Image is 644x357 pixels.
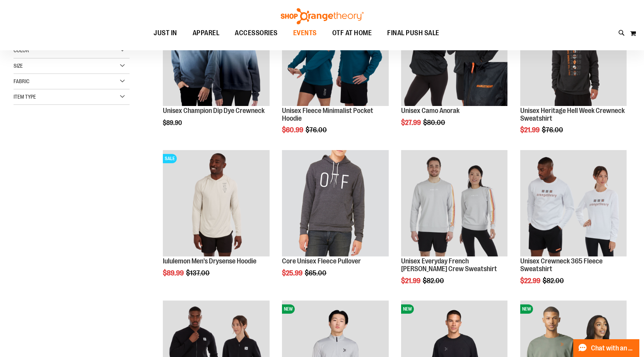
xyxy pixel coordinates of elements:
[591,345,635,352] span: Chat with an Expert
[520,126,541,134] span: $21.99
[293,24,317,42] span: EVENTS
[306,126,328,134] span: $76.00
[282,257,361,265] a: Core Unisex Fleece Pullover
[282,269,304,277] span: $25.99
[163,120,183,126] span: $89.90
[379,24,447,42] a: FINAL PUSH SALE
[163,257,256,265] a: lululemon Men's Drysense Hoodie
[14,47,29,53] span: Color
[163,107,265,114] a: Unisex Champion Dip Dye Crewneck
[186,269,211,277] span: $137.00
[14,78,29,84] span: Fabric
[163,150,269,258] a: Product image for lululemon Mens Drysense Hoodie BoneSALE
[520,257,603,273] a: Unisex Crewneck 365 Fleece Sweatshirt
[193,24,220,42] span: APPAREL
[423,277,445,285] span: $82.00
[305,269,328,277] span: $65.00
[401,277,422,285] span: $21.99
[282,126,304,134] span: $60.99
[542,126,564,134] span: $76.00
[280,8,365,24] img: Shop Orangetheory
[185,24,227,42] a: APPAREL
[163,269,185,277] span: $89.99
[387,24,439,42] span: FINAL PUSH SALE
[325,24,380,42] a: OTF AT HOME
[282,150,388,256] img: Product image for Core Unisex Fleece Pullover
[282,107,373,122] a: Unisex Fleece Minimalist Pocket Hoodie
[159,146,273,297] div: product
[227,24,285,42] a: ACCESSORIES
[163,150,269,256] img: Product image for lululemon Mens Drysense Hoodie Bone
[520,107,625,122] a: Unisex Heritage Hell Week Crewneck Sweatshirt
[401,150,507,256] img: Product image for Unisex Everyday French Terry Crew Sweatshirt
[520,277,542,285] span: $22.99
[401,107,460,114] a: Unisex Camo Anorak
[282,304,295,314] span: NEW
[14,63,23,69] span: Size
[423,119,446,126] span: $80.00
[154,24,177,42] span: JUST IN
[278,146,392,297] div: product
[401,119,422,126] span: $27.99
[282,150,388,258] a: Product image for Core Unisex Fleece Pullover
[516,146,630,304] div: product
[401,304,414,314] span: NEW
[520,150,627,256] img: Product image for Unisex Crewneck 365 Fleece Sweatshirt
[397,146,511,304] div: product
[520,150,627,258] a: Product image for Unisex Crewneck 365 Fleece Sweatshirt
[332,24,372,42] span: OTF AT HOME
[401,257,497,273] a: Unisex Everyday French [PERSON_NAME] Crew Sweatshirt
[163,154,177,163] span: SALE
[14,94,36,100] span: Item Type
[573,339,640,357] button: Chat with an Expert
[401,150,507,258] a: Product image for Unisex Everyday French Terry Crew Sweatshirt
[543,277,565,285] span: $82.00
[285,24,325,42] a: EVENTS
[235,24,278,42] span: ACCESSORIES
[520,304,533,314] span: NEW
[146,24,185,42] a: JUST IN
